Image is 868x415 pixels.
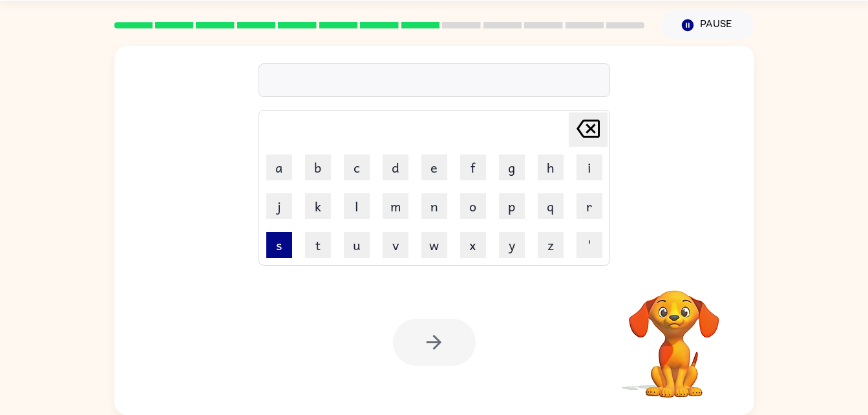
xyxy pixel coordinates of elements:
button: a [266,154,292,180]
button: ' [577,232,602,258]
button: m [383,193,408,219]
button: j [266,193,292,219]
button: i [577,154,602,180]
button: g [499,154,525,180]
button: y [499,232,525,258]
button: Pause [661,10,754,40]
button: u [344,232,370,258]
button: c [344,154,370,180]
button: f [460,154,486,180]
button: s [266,232,292,258]
button: k [305,193,331,219]
button: n [421,193,447,219]
button: o [460,193,486,219]
button: t [305,232,331,258]
button: w [421,232,447,258]
button: p [499,193,525,219]
button: x [460,232,486,258]
video: Your browser must support playing .mp4 files to use Literably. Please try using another browser. [609,270,739,399]
button: h [538,154,564,180]
button: d [383,154,408,180]
button: q [538,193,564,219]
button: z [538,232,564,258]
button: l [344,193,370,219]
button: v [383,232,408,258]
button: r [577,193,602,219]
button: e [421,154,447,180]
button: b [305,154,331,180]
